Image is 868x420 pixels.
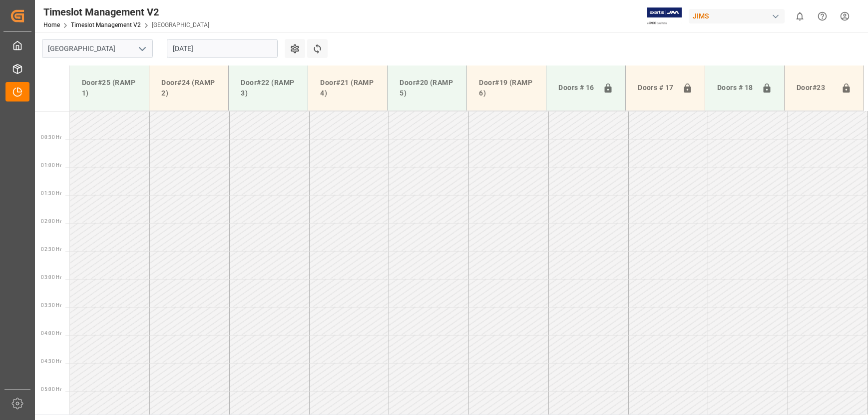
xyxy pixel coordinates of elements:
img: Exertis%20JAM%20-%20Email%20Logo.jpg_1722504956.jpg [647,7,682,25]
a: Timeslot Management V2 [71,21,141,28]
div: Door#21 (RAMP 4) [316,73,379,102]
input: Type to search/select [42,39,153,58]
div: Timeslot Management V2 [43,4,209,19]
button: show 0 new notifications [789,5,811,27]
div: Door#22 (RAMP 3) [237,73,300,102]
div: Door#20 (RAMP 5) [396,73,458,102]
span: 05:00 Hr [41,386,61,392]
div: Doors # 18 [713,78,758,97]
span: 00:30 Hr [41,134,61,140]
input: DD.MM.YYYY [167,39,278,58]
div: JIMS [689,9,785,23]
button: JIMS [689,6,789,25]
span: 01:00 Hr [41,162,61,168]
div: Door#24 (RAMP 2) [157,73,220,102]
div: Door#25 (RAMP 1) [78,73,141,102]
span: 04:30 Hr [41,358,61,364]
div: Doors # 16 [554,78,599,97]
span: 02:00 Hr [41,218,61,224]
button: open menu [134,41,149,56]
span: 03:30 Hr [41,302,61,308]
span: 03:00 Hr [41,274,61,280]
span: 04:00 Hr [41,330,61,336]
div: Doors # 17 [634,78,678,97]
a: Home [43,21,60,28]
button: Help Center [811,5,834,27]
div: Door#23 [793,78,837,97]
span: 02:30 Hr [41,246,61,252]
span: 01:30 Hr [41,190,61,196]
div: Door#19 (RAMP 6) [475,73,538,102]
